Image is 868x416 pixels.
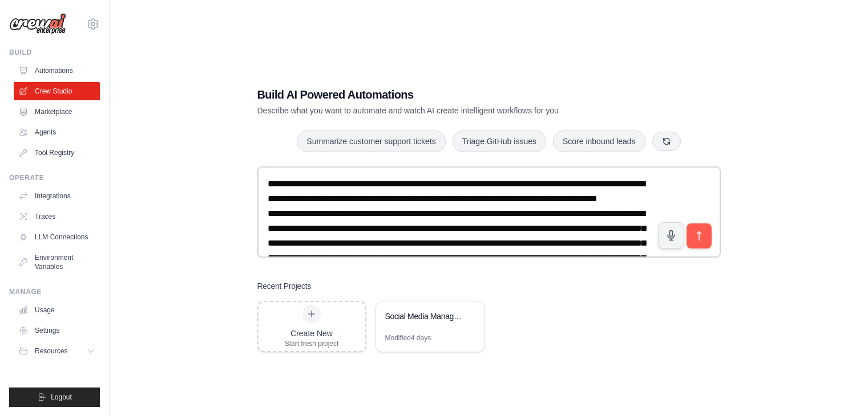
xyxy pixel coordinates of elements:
[297,130,445,152] button: Summarize customer support tickets
[9,287,100,296] div: Manage
[14,248,100,276] a: Environment Variables
[257,87,641,103] h1: Build AI Powered Automations
[285,339,339,348] div: Start fresh project
[9,388,100,407] button: Logout
[14,321,100,340] a: Settings
[652,132,681,151] button: Get new suggestions
[14,228,100,246] a: LLM Connections
[14,187,100,205] a: Integrations
[14,62,100,80] a: Automations
[51,393,72,402] span: Logout
[14,342,100,360] button: Resources
[14,144,100,162] a: Tool Registry
[385,333,431,342] div: Modified 4 days
[385,311,463,322] div: Social Media Management Automation
[14,103,100,121] a: Marketplace
[658,222,684,248] button: Click to speak your automation idea
[14,82,100,100] a: Crew Studio
[811,361,868,416] iframe: Chat Widget
[9,48,100,57] div: Build
[553,130,645,152] button: Score inbound leads
[9,13,66,35] img: Logo
[14,207,100,226] a: Traces
[35,346,67,356] span: Resources
[257,280,312,292] h3: Recent Projects
[14,301,100,319] a: Usage
[453,130,546,152] button: Triage GitHub issues
[285,328,339,339] div: Create New
[257,105,641,116] p: Describe what you want to automate and watch AI create intelligent workflows for you
[14,123,100,141] a: Agents
[9,173,100,182] div: Operate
